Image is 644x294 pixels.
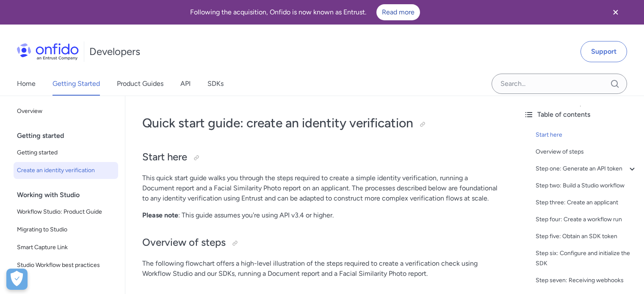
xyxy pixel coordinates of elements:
h1: Quick start guide: create an identity verification [142,115,500,132]
a: Getting started [14,144,118,161]
a: Step six: Configure and initialize the SDK [536,248,637,269]
span: Overview [17,106,115,116]
a: Step three: Create an applicant [536,198,637,208]
a: Getting Started [53,72,100,96]
a: Create an identity verification [14,162,118,179]
span: Studio Workflow best practices [17,260,115,270]
p: This quick start guide walks you through the steps required to create a simple identity verificat... [142,173,500,203]
a: Overview [14,103,118,120]
a: Smart Capture Link [14,239,118,256]
p: : This guide assumes you're using API v3.4 or higher. [142,210,500,220]
span: Create an identity verification [17,165,115,176]
a: Step seven: Receiving webhooks [536,275,637,286]
h2: Overview of steps [142,236,500,250]
span: Migrating to Studio [17,225,115,235]
a: Workflow Studio: Product Guide [14,203,118,220]
div: Getting started [17,127,122,144]
a: API [180,72,191,96]
a: Read more [376,4,420,20]
div: Table of contents [524,110,637,120]
a: Step four: Create a workflow run [536,214,637,225]
a: Step one: Generate an API token [536,164,637,174]
span: Getting started [17,148,115,158]
input: Onfido search input field [492,74,627,94]
a: Step two: Build a Studio workflow [536,181,637,191]
span: Workflow Studio: Product Guide [17,207,115,217]
a: Migrating to Studio [14,221,118,238]
div: Cookie Preferences [6,269,28,290]
a: Studio Workflow best practices [14,257,118,274]
div: Following the acquisition, Onfido is now known as Entrust. [10,4,600,20]
p: The following flowchart offers a high-level illustration of the steps required to create a verifi... [142,258,500,279]
button: Close banner [600,2,631,23]
a: Start here [536,130,637,140]
a: Support [580,41,627,62]
a: Overview of steps [536,147,637,157]
button: Open Preferences [6,269,28,290]
span: Smart Capture Link [17,242,115,253]
svg: Close banner [611,7,621,17]
h1: Developers [89,45,140,58]
h2: Start here [142,150,500,165]
img: Onfido Logo [17,43,79,60]
a: Product Guides [117,72,163,96]
a: Home [17,72,36,96]
a: Step five: Obtain an SDK token [536,231,637,242]
a: SDKs [207,72,224,96]
div: Working with Studio [17,187,122,203]
strong: Please note [142,211,178,219]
